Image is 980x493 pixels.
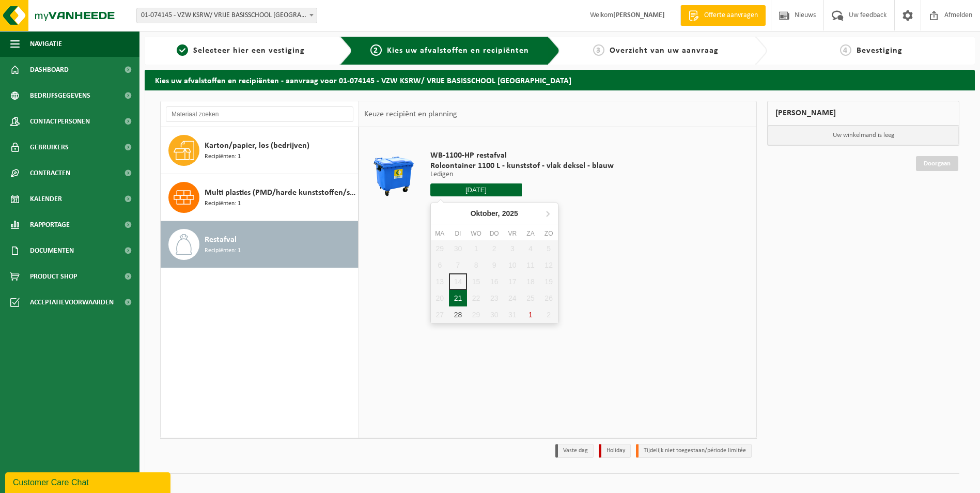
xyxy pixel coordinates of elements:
div: Oktober, [466,205,522,222]
input: Materiaal zoeken [166,106,353,122]
span: Overzicht van uw aanvraag [610,47,719,55]
span: Multi plastics (PMD/harde kunststoffen/spanbanden/EPS/folie naturel/folie gemengd) [205,187,355,199]
span: Product Shop [30,264,77,289]
span: Dashboard [30,57,69,83]
div: ma [431,228,449,239]
span: 1 [177,44,188,56]
span: Acceptatievoorwaarden [30,289,114,315]
button: Restafval Recipiënten: 1 [161,221,359,268]
span: 2 [370,44,382,56]
h2: Kies uw afvalstoffen en recipiënten - aanvraag voor 01-074145 - VZW KSRW/ VRIJE BASISSCHOOL [GEOG... [145,70,975,90]
div: wo [467,228,485,239]
span: 01-074145 - VZW KSRW/ VRIJE BASISSCHOOL DON BOSCO - SINT-NIKLAAS [136,8,317,23]
span: Contracten [30,160,70,186]
span: Recipiënten: 1 [205,199,241,209]
div: Keuze recipiënt en planning [359,101,462,127]
div: [PERSON_NAME] [767,101,959,126]
span: Recipiënten: 1 [205,246,241,256]
p: Ledigen [430,171,614,178]
input: Selecteer datum [430,183,522,196]
span: Navigatie [30,31,62,57]
div: 21 [449,290,467,306]
a: Doorgaan [916,156,958,171]
span: Karton/papier, los (bedrijven) [205,140,309,152]
strong: [PERSON_NAME] [613,11,665,19]
button: Karton/papier, los (bedrijven) Recipiënten: 1 [161,127,359,174]
div: 28 [449,306,467,323]
span: Kalender [30,186,62,212]
button: Multi plastics (PMD/harde kunststoffen/spanbanden/EPS/folie naturel/folie gemengd) Recipiënten: 1 [161,174,359,221]
span: Bedrijfsgegevens [30,83,90,109]
li: Holiday [599,444,631,458]
i: 2025 [502,210,518,217]
span: 4 [840,44,851,56]
span: Recipiënten: 1 [205,152,241,162]
div: vr [503,228,521,239]
iframe: chat widget [5,470,173,493]
li: Vaste dag [555,444,594,458]
span: Contactpersonen [30,109,90,134]
span: Selecteer hier een vestiging [193,47,305,55]
span: Kies uw afvalstoffen en recipiënten [387,47,529,55]
div: za [521,228,539,239]
span: Rolcontainer 1100 L - kunststof - vlak deksel - blauw [430,161,614,171]
span: Restafval [205,234,237,246]
li: Tijdelijk niet toegestaan/période limitée [636,444,752,458]
span: Bevestiging [857,47,903,55]
div: do [485,228,503,239]
span: Documenten [30,238,74,264]
span: Rapportage [30,212,70,238]
span: 3 [593,44,604,56]
span: WB-1100-HP restafval [430,150,614,161]
span: Offerte aanvragen [702,10,760,21]
div: zo [540,228,558,239]
a: 1Selecteer hier een vestiging [150,44,332,57]
span: 01-074145 - VZW KSRW/ VRIJE BASISSCHOOL DON BOSCO - SINT-NIKLAAS [137,8,317,23]
span: Gebruikers [30,134,69,160]
p: Uw winkelmand is leeg [768,126,959,145]
a: Offerte aanvragen [680,5,766,26]
div: di [449,228,467,239]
